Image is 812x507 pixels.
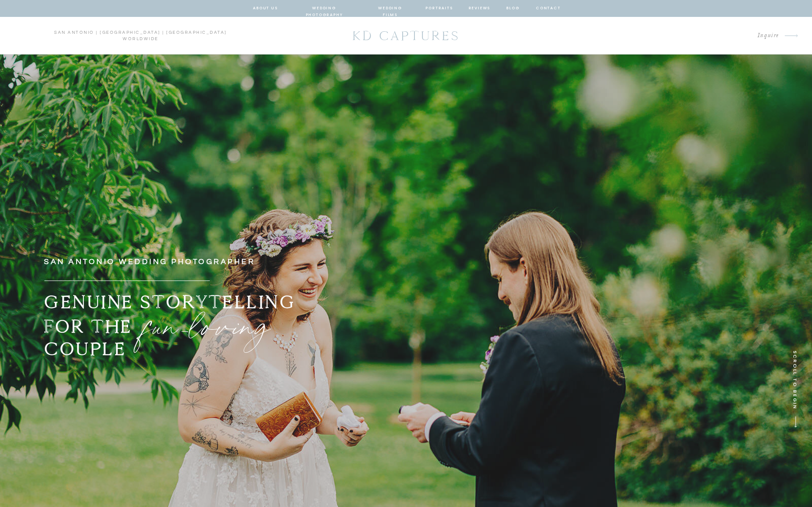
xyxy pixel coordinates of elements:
[598,30,779,41] a: Inquire
[144,300,425,343] p: fun-loving
[253,5,278,12] a: about us
[348,24,464,47] a: KD CAPTURES
[44,291,296,338] b: GENUINE STORYTELLING FOR THE
[44,338,126,360] b: COUPLE
[12,30,269,42] p: san antonio | [GEOGRAPHIC_DATA] | [GEOGRAPHIC_DATA] worldwide
[425,5,453,12] a: portraits
[370,5,410,12] a: wedding films
[536,5,560,12] a: contact
[789,350,799,422] p: SCROLL TO BEGIN
[44,258,255,266] b: san antonio wedding photographer
[505,5,521,12] a: blog
[293,5,355,12] a: wedding photography
[468,5,491,12] a: reviews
